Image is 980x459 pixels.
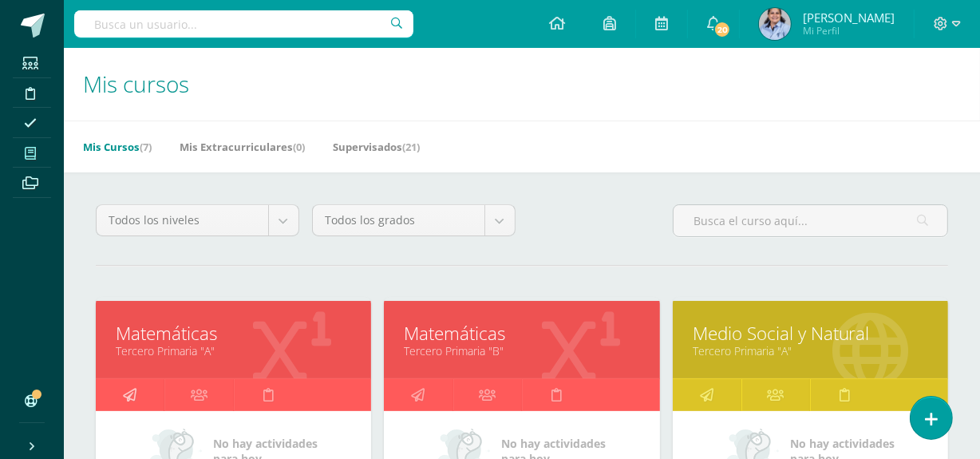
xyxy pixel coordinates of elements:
[97,205,298,235] a: Todos los niveles
[674,205,947,236] input: Busca el curso aquí...
[333,134,420,160] a: Supervisados(21)
[325,205,472,235] span: Todos los grados
[109,205,256,235] span: Todos los niveles
[402,140,420,154] span: (21)
[803,10,895,26] span: [PERSON_NAME]
[180,134,305,160] a: Mis Extracurriculares(0)
[293,140,305,154] span: (0)
[803,24,895,38] span: Mi Perfil
[83,69,189,99] span: Mis cursos
[759,8,791,40] img: ed291a6e4bbbfccce2378d679137bedd.png
[116,343,351,358] a: Tercero Primaria "A"
[83,134,152,160] a: Mis Cursos(7)
[116,321,351,346] a: Matemáticas
[693,343,928,358] a: Tercero Primaria "A"
[404,343,639,358] a: Tercero Primaria "B"
[713,21,731,38] span: 20
[313,205,515,235] a: Todos los grados
[74,10,413,38] input: Busca un usuario...
[693,321,928,346] a: Medio Social y Natural
[140,140,152,154] span: (7)
[404,321,639,346] a: Matemáticas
